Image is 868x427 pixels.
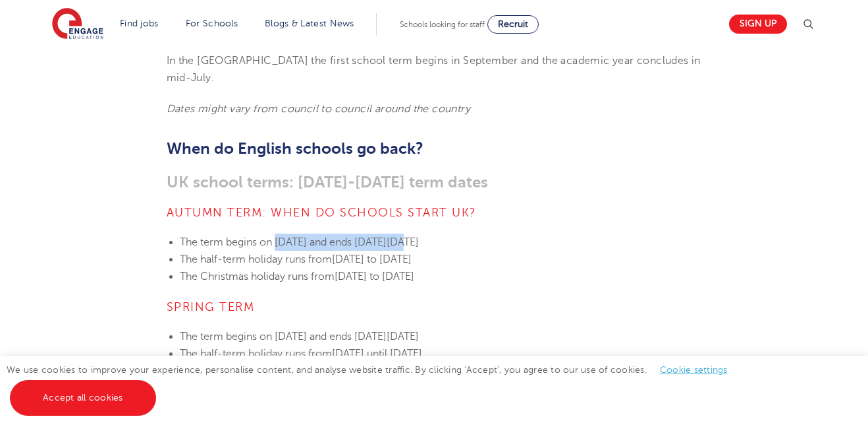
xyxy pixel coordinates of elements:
[275,331,419,343] span: [DATE] and ends [DATE][DATE]
[729,15,787,34] a: Sign up
[660,365,728,375] a: Cookie settings
[186,18,238,28] a: For Schools
[498,19,528,29] span: Recruit
[167,55,701,84] span: In the [GEOGRAPHIC_DATA] the first school term begins in September and the academic year conclude...
[7,365,741,403] span: We use cookies to improve your experience, personalise content, and analyse website traffic. By c...
[180,236,272,248] span: The term begins on
[180,331,272,343] span: The term begins on
[167,300,255,313] span: Spring term
[335,271,414,282] span: [DATE] to [DATE]
[275,236,419,248] span: [DATE] and ends [DATE][DATE]
[180,348,332,360] span: The half-term holiday runs from
[400,20,485,29] span: Schools looking for staff
[167,103,471,115] em: Dates might vary from council to council around the country
[10,380,156,416] a: Accept all cookies
[332,253,412,265] span: [DATE] to [DATE]
[167,137,702,160] h2: When do English schools go back?
[487,15,539,34] a: Recruit
[332,348,422,360] span: [DATE] until [DATE]
[265,18,354,28] a: Blogs & Latest News
[52,8,103,41] img: Engage Education
[180,271,335,282] span: The Christmas holiday runs from
[180,253,332,265] span: The half-term holiday runs from
[167,206,477,219] span: Autumn term: When do schools start UK?
[120,18,159,28] a: Find jobs
[167,173,488,191] span: UK school terms: [DATE]-[DATE] term dates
